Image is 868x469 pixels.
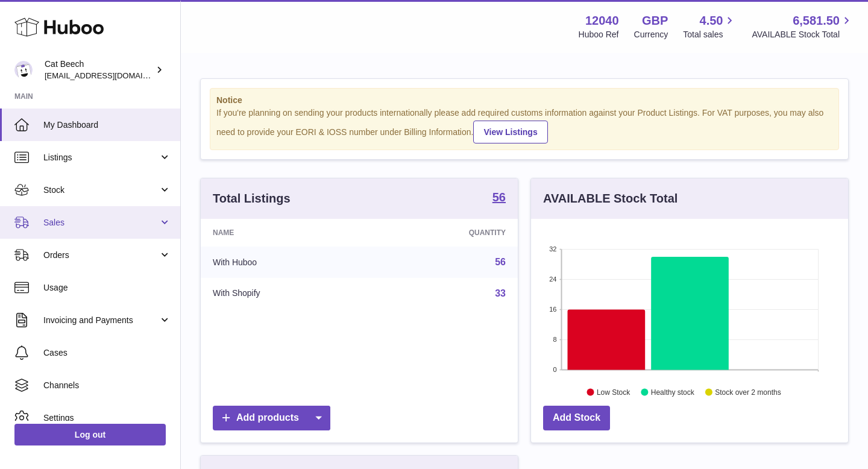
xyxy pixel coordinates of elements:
text: Stock over 2 months [715,388,781,396]
div: Cat Beech [45,58,153,81]
a: 56 [492,191,506,206]
th: Name [201,219,372,247]
span: My Dashboard [43,119,171,131]
div: Huboo Ref [579,29,619,40]
td: With Huboo [201,247,372,278]
text: 16 [549,306,556,313]
text: 8 [553,336,556,343]
text: Low Stock [597,388,631,396]
span: Listings [43,152,159,163]
span: Channels [43,380,171,391]
a: 56 [495,257,506,267]
text: 0 [553,366,556,373]
a: 6,581.50 AVAILABLE Stock Total [752,13,854,40]
img: Cat@thetruthbrush.com [14,61,33,79]
span: Usage [43,282,171,294]
span: [EMAIL_ADDRESS][DOMAIN_NAME] [45,71,177,80]
span: AVAILABLE Stock Total [752,29,854,40]
a: Add products [213,406,330,430]
strong: GBP [642,13,668,29]
h3: Total Listings [213,190,291,207]
span: Invoicing and Payments [43,315,159,326]
text: 24 [549,275,556,283]
span: Sales [43,217,159,228]
a: 33 [495,288,506,298]
td: With Shopify [201,278,372,309]
strong: 56 [492,191,506,203]
span: 4.50 [700,13,723,29]
span: Stock [43,184,159,196]
text: 32 [549,245,556,253]
h3: AVAILABLE Stock Total [543,190,678,207]
span: 6,581.50 [793,13,840,29]
a: View Listings [473,121,547,143]
span: Cases [43,347,171,359]
div: If you're planning on sending your products internationally please add required customs informati... [216,107,832,143]
span: Orders [43,250,159,261]
th: Quantity [372,219,518,247]
a: Log out [14,424,166,445]
a: 4.50 Total sales [683,13,737,40]
text: Healthy stock [651,388,695,396]
span: Settings [43,412,171,424]
strong: Notice [216,95,832,106]
div: Currency [634,29,668,40]
strong: 12040 [585,13,619,29]
a: Add Stock [543,406,610,430]
span: Total sales [683,29,737,40]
